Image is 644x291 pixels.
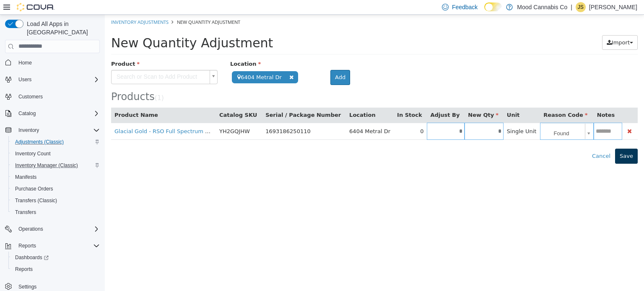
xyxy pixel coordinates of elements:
[15,241,39,251] button: Reports
[15,224,100,234] span: Operations
[15,150,51,157] span: Inventory Count
[157,108,241,125] td: 1693186250110
[15,174,36,180] span: Manifests
[8,136,103,148] button: Adjustments (Classic)
[2,223,103,235] button: Operations
[8,160,103,171] button: Inventory Manager (Classic)
[72,4,135,10] span: New Quantity Adjustment
[12,149,100,159] span: Inventory Count
[15,266,33,273] span: Reports
[18,76,31,83] span: Users
[12,137,100,147] span: Adjustments (Classic)
[589,2,637,12] p: [PERSON_NAME]
[18,110,36,117] span: Catalog
[18,242,36,249] span: Reports
[325,96,356,105] button: Adjust By
[18,127,39,134] span: Inventory
[8,252,103,263] a: Dashboards
[15,57,100,68] span: Home
[12,137,67,147] a: Adjustments (Classic)
[15,75,100,85] span: Users
[244,96,272,105] button: Location
[15,241,100,251] span: Reports
[2,124,103,136] button: Inventory
[15,162,78,169] span: Inventory Manager (Classic)
[517,2,567,12] p: Mood Cannabis Co
[18,93,43,100] span: Customers
[15,224,47,234] button: Operations
[484,3,502,11] input: Dark Mode
[161,96,238,105] button: Serial / Package Number
[436,109,487,125] a: Found
[10,96,55,105] button: Product Name
[6,76,50,88] span: Products
[6,21,168,36] span: New Quantity Adjustment
[18,59,32,66] span: Home
[17,3,55,11] img: Cova
[12,149,54,159] a: Inventory Count
[15,108,100,118] span: Catalog
[6,46,35,52] span: Product
[15,197,57,204] span: Transfers (Classic)
[6,4,64,10] a: Inventory Adjustments
[226,55,245,70] button: Add
[483,134,510,149] button: Cancel
[2,57,103,69] button: Home
[578,2,584,12] span: JS
[497,21,533,36] button: Import
[15,139,64,145] span: Adjustments (Classic)
[12,172,40,182] a: Manifests
[510,134,533,149] button: Save
[12,184,57,194] a: Purchase Orders
[12,196,100,206] span: Transfers (Classic)
[15,92,46,102] a: Customers
[12,264,100,274] span: Reports
[127,57,193,69] span: 6404 Metral Dr
[2,108,103,119] button: Catalog
[8,183,103,195] button: Purchase Orders
[12,196,60,206] a: Transfers (Classic)
[12,252,100,263] span: Dashboards
[125,46,156,52] span: Location
[111,108,157,125] td: YH2GQJHW
[12,160,100,170] span: Inventory Manager (Classic)
[402,96,416,105] button: Unit
[15,125,42,135] button: Inventory
[6,55,113,70] a: Search or Scan to Add Product
[8,195,103,206] button: Transfers (Classic)
[18,226,43,232] span: Operations
[8,263,103,275] button: Reports
[12,172,100,182] span: Manifests
[8,206,103,218] button: Transfers
[15,91,100,102] span: Customers
[571,2,572,12] p: |
[114,96,154,105] button: Catalog SKU
[439,97,483,103] span: Reason Code
[10,113,192,120] a: Glacial Gold - RSO Full Spectrum 5:5 THC/CBD Soft Gels - 100 Pack
[18,283,36,290] span: Settings
[12,252,52,263] a: Dashboards
[492,96,512,105] button: Notes
[2,74,103,85] button: Users
[15,185,53,192] span: Purchase Orders
[12,207,39,217] a: Transfers
[23,20,100,36] span: Load All Apps in [GEOGRAPHIC_DATA]
[8,171,103,183] button: Manifests
[436,109,476,126] span: Found
[12,207,100,217] span: Transfers
[15,58,35,68] a: Home
[289,108,322,125] td: 0
[2,240,103,252] button: Reports
[452,3,478,11] span: Feedback
[292,96,319,105] button: In Stock
[8,148,103,160] button: Inventory Count
[507,25,525,31] span: Import
[15,125,100,135] span: Inventory
[12,264,36,274] a: Reports
[50,80,59,87] small: ( )
[7,56,101,69] span: Search or Scan to Add Product
[363,97,394,103] span: New Qty
[576,2,586,12] div: Jameson Stickle
[15,75,35,85] button: Users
